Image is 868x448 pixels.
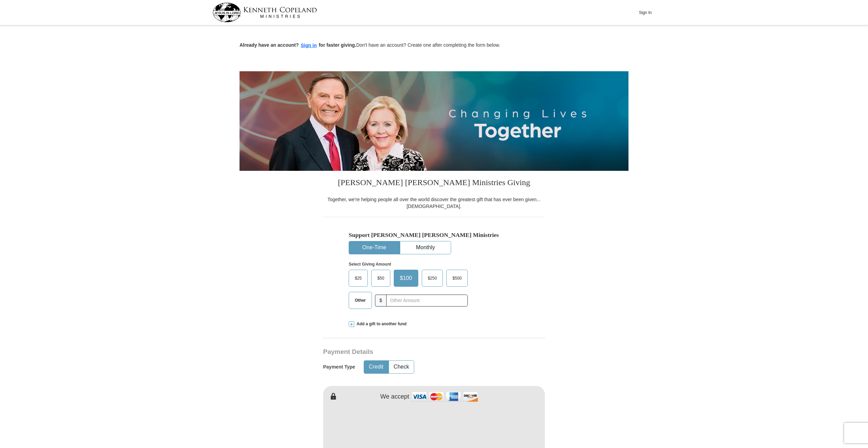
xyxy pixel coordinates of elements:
[349,262,391,267] strong: Select Giving Amount
[213,3,317,22] img: kcm-header-logo.svg
[323,171,545,196] h3: [PERSON_NAME] [PERSON_NAME] Ministries Giving
[375,295,387,307] span: $
[386,295,468,307] input: Other Amount
[349,232,519,239] h5: Support [PERSON_NAME] [PERSON_NAME] Ministries
[389,361,414,373] button: Check
[323,364,355,370] h5: Payment Type
[396,273,416,283] span: $100
[351,295,369,305] span: Other
[635,7,655,18] button: Sign In
[349,241,400,254] button: One-Time
[400,241,451,254] button: Monthly
[299,42,319,49] button: Sign in
[240,42,356,48] strong: Already have an account? for faster giving.
[380,393,409,401] h4: We accept
[374,273,388,283] span: $50
[411,389,479,404] img: credit cards accepted
[449,273,465,283] span: $500
[323,196,545,210] div: Together, we're helping people all over the world discover the greatest gift that has ever been g...
[240,42,628,49] p: Don't have an account? Create one after completing the form below.
[351,273,365,283] span: $25
[354,321,407,327] span: Add a gift to another fund
[424,273,440,283] span: $250
[323,348,497,356] h3: Payment Details
[364,361,388,373] button: Credit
